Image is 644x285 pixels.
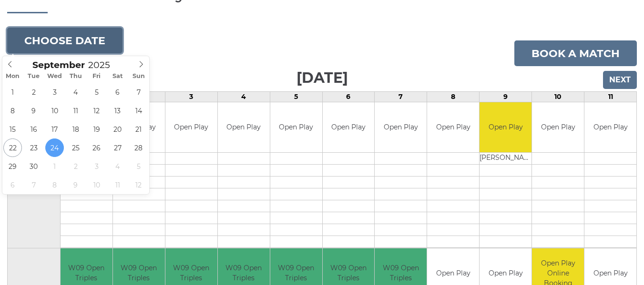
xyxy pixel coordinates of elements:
span: September 5, 2025 [87,83,106,101]
span: Wed [44,73,65,79]
span: October 2, 2025 [66,157,85,176]
span: Scroll to increment [32,61,85,70]
td: Open Play [480,102,532,152]
span: September 11, 2025 [66,101,85,120]
td: Open Play [375,102,427,152]
span: October 9, 2025 [66,176,85,194]
span: September 7, 2025 [129,83,148,101]
span: September 23, 2025 [24,138,43,157]
a: Book a match [514,40,637,66]
span: October 6, 2025 [3,176,22,194]
td: Open Play [532,102,584,152]
span: September 28, 2025 [129,138,148,157]
span: September 18, 2025 [66,120,85,138]
td: Open Play [270,102,322,152]
td: Open Play [323,102,375,152]
span: September 17, 2025 [45,120,64,138]
span: September 1, 2025 [3,83,22,101]
input: Scroll to increment [85,59,122,70]
span: Mon [2,73,23,79]
span: September 15, 2025 [3,120,22,138]
span: October 7, 2025 [24,176,43,194]
td: 3 [165,92,217,102]
td: Open Play [218,102,270,152]
span: September 10, 2025 [45,101,64,120]
span: September 30, 2025 [24,157,43,176]
span: Sun [128,73,149,79]
span: September 26, 2025 [87,138,106,157]
span: September 9, 2025 [24,101,43,120]
span: September 24, 2025 [45,138,64,157]
span: September 21, 2025 [129,120,148,138]
span: Sat [107,73,128,79]
span: September 6, 2025 [108,83,127,101]
span: September 4, 2025 [66,83,85,101]
td: 10 [532,92,584,102]
span: September 2, 2025 [24,83,43,101]
td: Open Play [165,102,217,152]
span: October 12, 2025 [129,176,148,194]
td: 4 [217,92,270,102]
td: 8 [427,92,480,102]
td: Open Play [584,102,636,152]
span: September 14, 2025 [129,101,148,120]
span: October 3, 2025 [87,157,106,176]
span: September 25, 2025 [66,138,85,157]
span: October 1, 2025 [45,157,64,176]
td: [PERSON_NAME] [480,152,532,164]
span: October 5, 2025 [129,157,148,176]
td: 5 [270,92,322,102]
span: October 10, 2025 [87,176,106,194]
span: Fri [86,73,107,79]
span: September 19, 2025 [87,120,106,138]
td: 7 [375,92,427,102]
span: September 12, 2025 [87,101,106,120]
span: September 13, 2025 [108,101,127,120]
input: Next [603,71,637,89]
span: September 20, 2025 [108,120,127,138]
span: Thu [65,73,86,79]
td: 11 [584,92,637,102]
span: Tue [23,73,44,79]
span: September 22, 2025 [3,138,22,157]
span: September 29, 2025 [3,157,22,176]
span: September 3, 2025 [45,83,64,101]
td: Open Play [427,102,479,152]
td: 6 [322,92,375,102]
span: September 27, 2025 [108,138,127,157]
span: October 11, 2025 [108,176,127,194]
span: September 8, 2025 [3,101,22,120]
span: September 16, 2025 [24,120,43,138]
span: October 8, 2025 [45,176,64,194]
button: Choose date [7,28,123,53]
td: 9 [480,92,532,102]
span: October 4, 2025 [108,157,127,176]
